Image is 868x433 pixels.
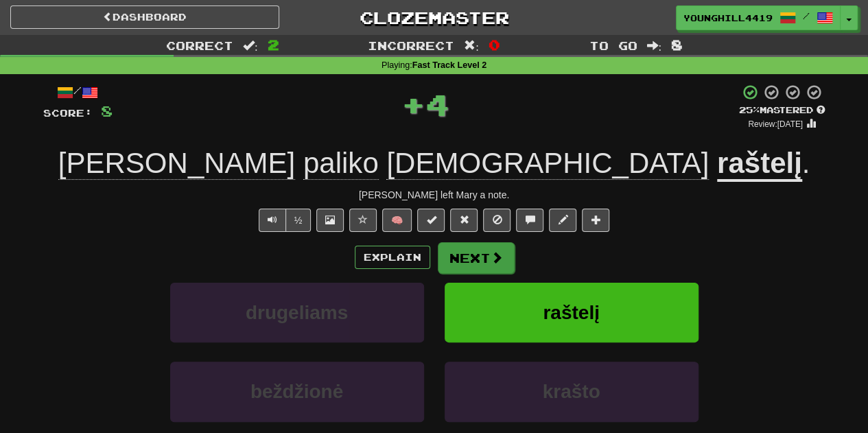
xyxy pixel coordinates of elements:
[683,12,773,24] span: YoungHill4419
[802,147,810,179] span: .
[300,5,569,30] a: Clozemaster
[303,147,379,180] span: paliko
[542,381,600,402] span: krašto
[412,60,487,70] strong: Fast Track Level 2
[58,147,295,180] span: [PERSON_NAME]
[445,283,699,342] button: raštelį
[382,209,412,232] button: 🧠
[445,362,699,421] button: krašto
[355,246,430,269] button: Explain
[349,209,377,232] button: Favorite sentence (alt+f)
[170,362,424,421] button: beždžionė
[259,209,286,232] button: Play sentence audio (ctl+space)
[671,36,683,53] span: 8
[549,209,576,232] button: Edit sentence (alt+d)
[10,5,279,29] a: Dashboard
[450,209,478,232] button: Reset to 0% Mastered (alt+r)
[43,84,113,101] div: /
[250,381,343,402] span: beždžionė
[516,209,543,232] button: Discuss sentence (alt+u)
[285,209,312,232] button: ½
[676,5,841,30] a: YoungHill4419 /
[170,283,424,342] button: drugeliams
[464,40,479,51] span: :
[268,36,279,53] span: 2
[739,104,760,115] span: 25 %
[582,209,609,232] button: Add to collection (alt+a)
[748,119,803,129] small: Review: [DATE]
[483,209,511,232] button: Ignore sentence (alt+i)
[43,107,93,119] span: Score:
[401,84,425,125] span: +
[543,302,600,323] span: raštelį
[646,40,661,51] span: :
[166,38,233,52] span: Correct
[489,36,500,53] span: 0
[368,38,454,52] span: Incorrect
[717,147,802,182] u: raštelį
[425,87,449,121] span: 4
[417,209,445,232] button: Set this sentence to 100% Mastered (alt+m)
[739,104,825,117] div: Mastered
[589,38,637,52] span: To go
[438,242,515,274] button: Next
[803,11,810,21] span: /
[243,40,258,51] span: :
[246,302,348,323] span: drugeliams
[256,209,312,232] div: Text-to-speech controls
[43,188,825,202] div: [PERSON_NAME] left Mary a note.
[316,209,344,232] button: Show image (alt+x)
[386,147,709,180] span: [DEMOGRAPHIC_DATA]
[101,102,113,119] span: 8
